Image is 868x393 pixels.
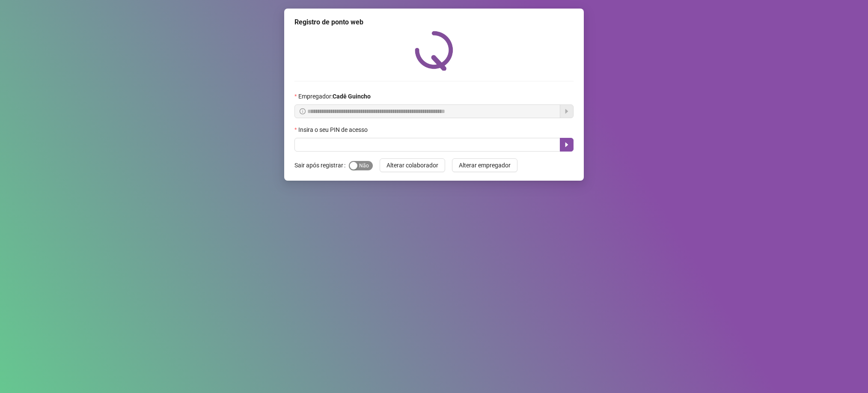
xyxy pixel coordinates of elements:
[459,161,511,170] span: Alterar empregador
[298,92,371,101] span: Empregador :
[294,125,373,134] label: Insira o seu PIN de acesso
[563,141,570,148] span: caret-right
[380,158,445,172] button: Alterar colaborador
[300,108,306,114] span: info-circle
[452,158,517,172] button: Alterar empregador
[415,31,453,71] img: QRPoint
[294,158,349,172] label: Sair após registrar
[333,93,371,100] strong: Cadê Guincho
[386,161,438,170] span: Alterar colaborador
[294,17,574,27] div: Registro de ponto web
